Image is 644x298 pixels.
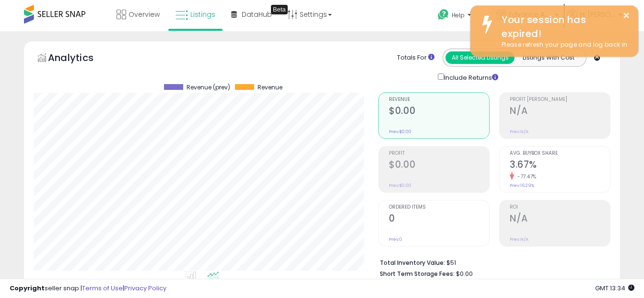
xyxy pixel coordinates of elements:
[389,105,489,118] h2: $0.00
[380,259,445,267] b: Total Inventory Value:
[494,40,631,50] div: Please refresh your page and log back in
[389,213,489,226] h2: 0
[82,284,123,293] a: Terms of Use
[510,213,610,226] h2: N/A
[389,151,489,156] span: Profit
[510,129,528,135] small: Prev: N/A
[431,72,510,83] div: Include Returns
[389,159,489,172] h2: $0.00
[389,97,489,102] span: Revenue
[258,84,282,91] span: Revenue
[389,205,489,210] span: Ordered Items
[242,10,272,19] span: DataHub
[510,97,610,102] span: Profit [PERSON_NAME]
[622,10,630,22] button: ×
[510,151,610,156] span: Avg. Buybox Share
[494,13,631,40] div: Your session has expired!
[514,173,537,180] small: -77.47%
[595,284,634,293] span: 2025-09-15 13:34 GMT
[510,159,610,172] h2: 3.67%
[510,205,610,210] span: ROI
[510,183,534,188] small: Prev: 16.29%
[124,284,166,293] a: Privacy Policy
[48,51,112,67] h5: Analytics
[10,284,166,293] div: seller snap | |
[187,84,230,91] span: Revenue (prev)
[389,183,411,188] small: Prev: $0.00
[380,256,603,268] li: $51
[445,51,515,64] button: All Selected Listings
[389,129,411,135] small: Prev: $0.00
[510,236,528,242] small: Prev: N/A
[514,51,583,64] button: Listings With Cost
[10,284,45,293] strong: Copyright
[129,10,160,19] span: Overview
[456,269,473,278] span: $0.00
[437,9,449,21] i: Get Help
[510,105,610,118] h2: N/A
[271,5,288,14] div: Tooltip anchor
[389,236,402,242] small: Prev: 0
[397,53,434,62] div: Totals For
[430,1,488,31] a: Help
[452,11,465,19] span: Help
[190,10,215,19] span: Listings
